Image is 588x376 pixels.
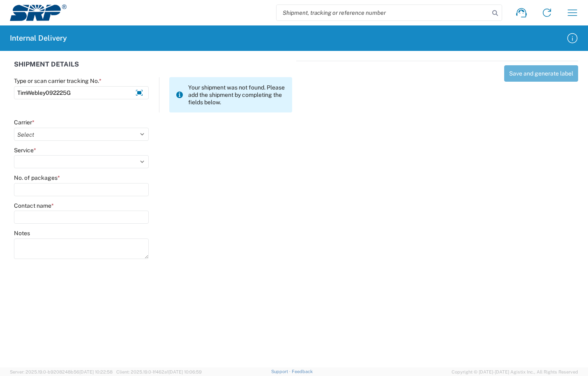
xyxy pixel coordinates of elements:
span: Copyright © [DATE]-[DATE] Agistix Inc., All Rights Reserved [452,368,578,376]
label: Type or scan carrier tracking No. [14,77,101,85]
a: Feedback [292,369,313,374]
input: Shipment, tracking or reference number [277,5,489,21]
div: SHIPMENT DETAILS [14,61,292,77]
a: Support [271,369,292,374]
img: srp [10,5,67,21]
span: Client: 2025.19.0-1f462a1 [116,369,202,374]
label: Contact name [14,202,54,209]
h2: Internal Delivery [10,33,67,43]
label: Notes [14,229,30,237]
label: Service [14,147,36,154]
label: No. of packages [14,174,60,181]
span: Your shipment was not found. Please add the shipment by completing the fields below. [188,84,286,106]
span: [DATE] 10:06:59 [168,369,202,374]
span: Server: 2025.19.0-b9208248b56 [10,369,113,374]
label: Carrier [14,119,35,126]
span: [DATE] 10:22:58 [79,369,113,374]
